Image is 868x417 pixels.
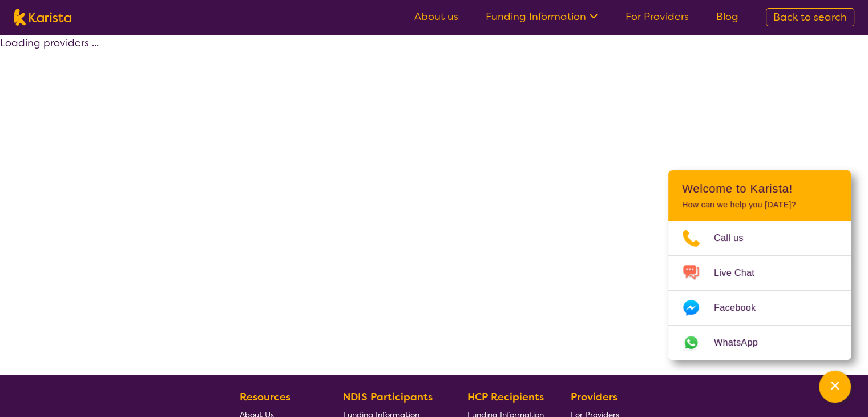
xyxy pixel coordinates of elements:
span: WhatsApp [714,334,772,351]
a: Blog [716,10,738,23]
b: Resources [240,390,290,404]
a: Back to search [766,8,854,26]
a: Funding Information [486,10,598,23]
span: Facebook [714,299,769,316]
p: How can we help you [DATE]? [682,200,837,210]
ul: Choose channel [668,221,851,360]
span: Back to search [773,10,847,24]
b: HCP Recipients [467,390,544,404]
span: Call us [714,230,757,247]
button: Channel Menu [819,371,851,403]
h2: Welcome to Karista! [682,182,837,195]
b: NDIS Participants [343,390,433,404]
a: About us [414,10,458,23]
a: Web link opens in a new tab. [668,326,851,360]
b: Providers [571,390,617,404]
a: For Providers [625,10,689,23]
img: Karista logo [14,9,71,26]
div: Channel Menu [668,170,851,360]
span: Live Chat [714,264,768,282]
